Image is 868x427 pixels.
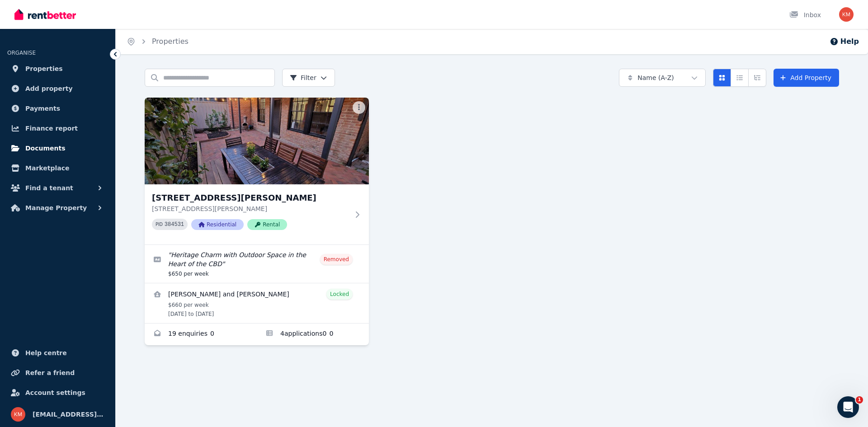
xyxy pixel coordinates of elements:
[156,222,163,227] small: PID
[7,384,108,402] a: Account settings
[7,60,108,78] a: Properties
[25,103,60,114] span: Payments
[145,98,369,244] a: 27 Hallett St, Adelaide[STREET_ADDRESS][PERSON_NAME][STREET_ADDRESS][PERSON_NAME]PID 384531Reside...
[789,10,821,19] div: Inbox
[290,73,316,82] span: Filter
[7,50,36,56] span: ORGANISE
[25,183,73,193] span: Find a tenant
[145,98,369,184] img: 27 Hallett St, Adelaide
[282,69,335,87] button: Filter
[25,163,69,174] span: Marketplace
[7,199,108,217] button: Manage Property
[7,159,108,177] a: Marketplace
[637,73,674,82] span: Name (A-Z)
[731,69,749,87] button: Compact list view
[25,123,78,134] span: Finance report
[191,219,244,230] span: Residential
[247,219,287,230] span: Rental
[25,63,63,74] span: Properties
[713,69,766,87] div: View options
[152,37,189,46] a: Properties
[145,324,257,345] a: Enquiries for 27 Hallett St, Adelaide
[145,283,369,323] a: View details for Natalie Jong and Jack Miller
[25,83,73,94] span: Add property
[7,344,108,362] a: Help centre
[116,29,199,54] nav: Breadcrumb
[25,387,85,398] span: Account settings
[14,8,76,21] img: RentBetter
[152,204,349,213] p: [STREET_ADDRESS][PERSON_NAME]
[145,245,369,283] a: Edit listing: Heritage Charm with Outdoor Space in the Heart of the CBD
[353,101,365,114] button: More options
[257,324,369,345] a: Applications for 27 Hallett St, Adelaide
[7,364,108,382] a: Refer a friend
[11,407,25,422] img: km.redding1@gmail.com
[25,202,87,213] span: Manage Property
[25,347,67,358] span: Help centre
[7,179,108,197] button: Find a tenant
[7,139,108,157] a: Documents
[748,69,766,87] button: Expanded list view
[152,192,349,204] h3: [STREET_ADDRESS][PERSON_NAME]
[856,396,863,404] span: 1
[774,69,839,87] a: Add Property
[7,80,108,98] a: Add property
[837,396,859,418] iframe: Intercom live chat
[7,99,108,117] a: Payments
[25,367,75,378] span: Refer a friend
[33,409,104,420] span: [EMAIL_ADDRESS][DOMAIN_NAME]
[7,119,108,137] a: Finance report
[619,69,706,87] button: Name (A-Z)
[830,36,859,47] button: Help
[25,143,66,154] span: Documents
[165,221,184,228] code: 384531
[839,7,854,22] img: km.redding1@gmail.com
[713,69,731,87] button: Card view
